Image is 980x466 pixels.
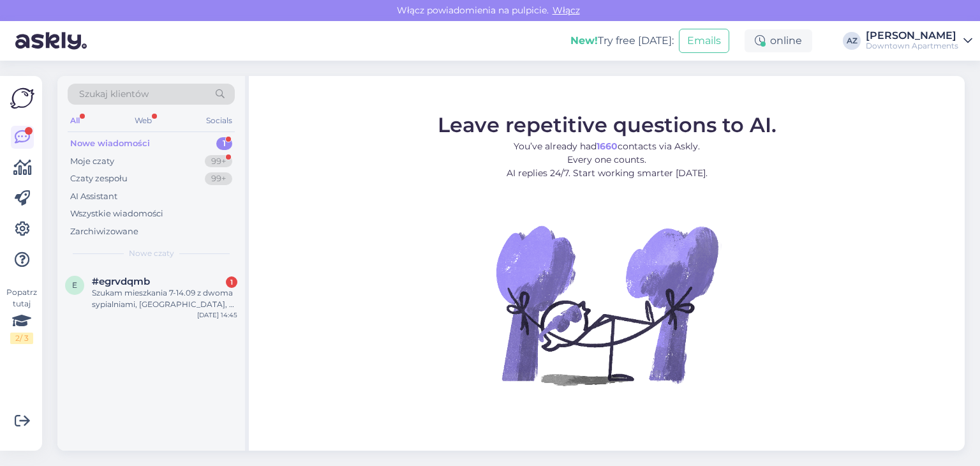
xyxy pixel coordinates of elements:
div: All [68,112,82,129]
div: 99+ [205,155,232,168]
div: Moje czaty [70,155,114,168]
div: Popatrz tutaj [10,287,33,344]
div: 99+ [205,172,232,185]
div: [DATE] 14:45 [197,310,237,320]
a: [PERSON_NAME]Downtown Apartments [866,31,972,51]
div: AZ [843,32,861,50]
span: Szukaj klientów [79,87,149,101]
p: You’ve already had contacts via Askly. Every one counts. AI replies 24/7. Start working smarter [... [438,139,776,179]
div: 1 [216,137,232,150]
div: Szukam mieszkania 7-14.09 z dwoma sypialniami, [GEOGRAPHIC_DATA], w atrakcyjnej cenie [92,287,237,310]
span: Włącz [549,4,584,16]
div: Nowe wiadomości [70,137,150,150]
b: New! [570,34,598,47]
span: Nowe czaty [129,248,174,259]
span: #egrvdqmb [92,276,150,287]
div: Czaty zespołu [70,172,128,185]
div: Wszystkie wiadomości [70,207,163,220]
div: [PERSON_NAME] [866,31,958,41]
b: 1660 [597,140,618,151]
div: 1 [226,276,237,288]
img: Askly Logo [10,86,34,110]
div: AI Assistant [70,190,117,203]
div: Zarchiwizowane [70,225,138,238]
div: Downtown Apartments [866,41,958,51]
div: Try free [DATE]: [570,33,674,49]
div: Web [132,112,154,129]
img: No Chat active [492,190,722,419]
div: Socials [204,112,235,129]
span: Leave repetitive questions to AI. [438,112,776,137]
button: Emails [679,29,729,53]
span: e [72,280,77,290]
div: 2 / 3 [10,333,33,344]
div: online [745,29,812,52]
